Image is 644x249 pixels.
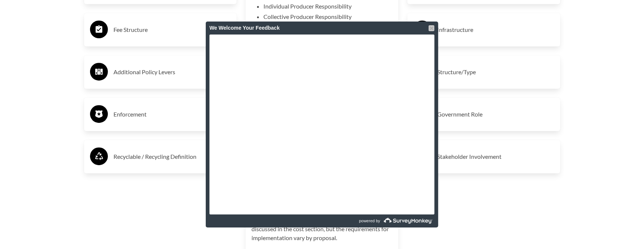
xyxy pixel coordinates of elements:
[114,24,231,36] h3: Fee Structure
[437,108,554,120] h3: Government Role
[114,108,231,120] h3: Enforcement
[437,66,554,78] h3: Structure/Type
[263,12,393,21] li: Collective Producer Responsibility
[209,22,435,35] div: We Welcome Your Feedback
[263,2,393,11] li: Individual Producer Responsibility
[323,214,435,227] a: powered by
[114,151,231,163] h3: Recyclable / Recycling Definition
[114,66,231,78] h3: Additional Policy Levers
[251,216,393,242] p: Whether education and outreach are covered is discussed in the cost section, but the requirements...
[359,214,380,227] span: powered by
[437,24,554,36] h3: Infrastructure
[437,151,554,163] h3: Stakeholder Involvement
